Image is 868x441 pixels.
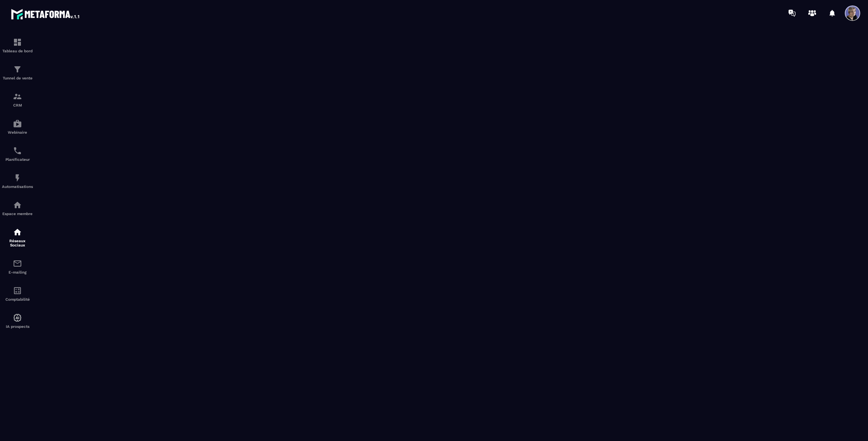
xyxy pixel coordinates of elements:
[2,113,33,140] a: automationsautomationsWebinaire
[2,195,33,222] a: automationsautomationsEspace membre
[2,280,33,307] a: accountantaccountantComptabilité
[2,140,33,167] a: schedulerschedulerPlanificateur
[13,259,22,268] img: email
[2,297,33,301] p: Comptabilité
[13,227,22,237] img: social-network
[2,239,33,247] p: Réseaux Sociaux
[2,103,33,107] p: CRM
[13,65,22,74] img: formation
[2,32,33,59] a: formationformationTableau de bord
[13,119,22,128] img: automations
[2,212,33,216] p: Espace membre
[2,167,33,195] a: automationsautomationsAutomatisations
[2,49,33,53] p: Tableau de bord
[2,86,33,113] a: formationformationCRM
[2,76,33,80] p: Tunnel de vente
[2,130,33,134] p: Webinaire
[2,157,33,162] p: Planificateur
[2,253,33,280] a: emailemailE-mailing
[13,313,22,322] img: automations
[13,200,22,210] img: automations
[2,324,33,329] p: IA prospects
[13,286,22,295] img: accountant
[2,59,33,86] a: formationformationTunnel de vente
[2,270,33,274] p: E-mailing
[2,222,33,253] a: social-networksocial-networkRéseaux Sociaux
[13,38,22,47] img: formation
[13,146,22,155] img: scheduler
[2,184,33,189] p: Automatisations
[11,7,81,21] img: logo
[13,92,22,101] img: formation
[13,173,22,183] img: automations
